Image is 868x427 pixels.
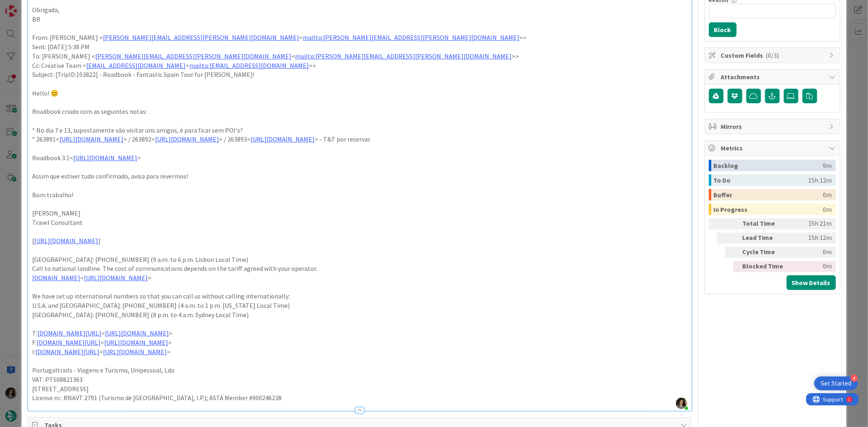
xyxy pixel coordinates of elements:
[721,143,825,153] span: Metrics
[823,204,832,215] div: 0m
[32,52,687,61] p: To: [PERSON_NAME] < < >>
[59,135,123,143] a: [URL][DOMAIN_NAME]
[103,348,167,356] a: [URL][DOMAIN_NAME]
[32,310,687,320] p: [GEOGRAPHIC_DATA]: [PHONE_NUMBER] (8 p.m. to 4 a.m. Sydney Local Time)
[721,72,825,82] span: Attachments
[823,160,832,171] div: 9m
[32,42,687,52] p: Sent: [DATE] 5:38 PM
[155,135,219,143] a: [URL][DOMAIN_NAME]
[743,218,787,229] div: Total Time
[73,154,137,162] a: [URL][DOMAIN_NAME]
[791,233,832,244] div: 15h 12m
[32,366,687,375] p: Portugaltrails - Viagens e Turismo, Unipessoal, Lda
[32,393,687,403] p: License nr.: RNAVT 2791 (Turismo de [GEOGRAPHIC_DATA], I.P.); ASTA Member #900246238
[32,33,687,42] p: From: [PERSON_NAME] < < >>
[105,329,169,337] a: [URL][DOMAIN_NAME]
[743,233,787,244] div: Lead Time
[721,50,825,60] span: Custom Fields
[86,61,186,70] a: [EMAIL_ADDRESS][DOMAIN_NAME]
[32,218,687,227] p: Travel Consultant
[32,264,687,273] p: Call to national landline. The cost of communications depends on the tariff agreed with your oper...
[851,375,858,382] div: 4
[32,347,687,357] p: I: < >
[32,338,687,347] p: F: < >
[32,172,687,181] p: Assim que estiver tudo confirmado, avisa para revermos!
[32,329,687,338] p: T: < >
[32,70,687,79] p: Subject: [TripID:103822] - Roadbook - Fantastic Spain Tour for [PERSON_NAME]!
[17,1,37,11] span: Support
[104,338,168,346] a: [URL][DOMAIN_NAME]
[791,261,832,272] div: 0m
[821,379,851,388] div: Get Started
[714,204,823,215] div: In Progress
[32,274,80,282] a: [DOMAIN_NAME]
[787,275,836,290] button: Show Details
[32,153,687,163] p: Roadbook 3.1< >
[32,209,687,218] p: [PERSON_NAME]
[823,189,832,200] div: 0m
[84,274,148,282] a: [URL][DOMAIN_NAME]
[814,377,858,390] div: Open Get Started checklist, remaining modules: 4
[714,189,823,200] div: Buffer
[42,3,44,10] div: 1
[32,292,687,301] p: We have set up international numbers so that you can call us without calling internationally:
[95,52,291,60] a: [PERSON_NAME][EMAIL_ADDRESS][PERSON_NAME][DOMAIN_NAME]
[714,174,809,186] div: To Do
[32,190,687,200] p: Bom trabalho!
[791,247,832,258] div: 0m
[709,22,737,37] button: Block
[32,255,687,264] p: [GEOGRAPHIC_DATA]: [PHONE_NUMBER] (9 a.m. to 6 p.m. Lisbon Local Time)
[32,126,687,135] p: * No dia 7 e 13, supostamente vão visitar uns amigos, é para ficar sem POI's?
[743,247,787,258] div: Cycle Time
[809,174,832,186] div: 15h 12m
[32,301,687,310] p: U.S.A. and [GEOGRAPHIC_DATA]: [PHONE_NUMBER] (4 a.m. to 1 p.m. [US_STATE] Local Time)
[189,61,309,70] a: mailto:[EMAIL_ADDRESS][DOMAIN_NAME]
[743,261,787,272] div: Blocked Time
[103,33,299,41] a: [PERSON_NAME][EMAIL_ADDRESS][PERSON_NAME][DOMAIN_NAME]
[32,375,687,384] p: VAT: PT508821363
[37,338,101,346] a: [DOMAIN_NAME][URL]
[32,15,687,24] p: BR
[34,237,98,245] a: [URL][DOMAIN_NAME]
[32,273,687,283] p: < >
[791,218,832,229] div: 15h 21m
[32,384,687,394] p: [STREET_ADDRESS]
[251,135,315,143] a: [URL][DOMAIN_NAME]
[32,61,687,70] p: Cc: Creative Team < < >>
[32,107,687,116] p: Roadbook criado com as seguintes notas:
[766,51,779,59] span: ( 0/3 )
[35,348,99,356] a: [DOMAIN_NAME][URL]
[32,89,687,98] p: Hello! 😊
[676,398,687,409] img: EtGf2wWP8duipwsnFX61uisk7TBOWsWe.jpg
[303,33,519,41] a: mailto:[PERSON_NAME][EMAIL_ADDRESS][PERSON_NAME][DOMAIN_NAME]
[295,52,512,60] a: mailto:[PERSON_NAME][EMAIL_ADDRESS][PERSON_NAME][DOMAIN_NAME]
[32,5,687,15] p: Obrigada,
[714,160,823,171] div: Backlog
[721,122,825,131] span: Mirrors
[37,329,101,337] a: [DOMAIN_NAME][URL]
[32,236,687,246] p: [ ]
[32,135,687,144] p: * 263891< > / 263892< > / 263893< > - T&T por reservar.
